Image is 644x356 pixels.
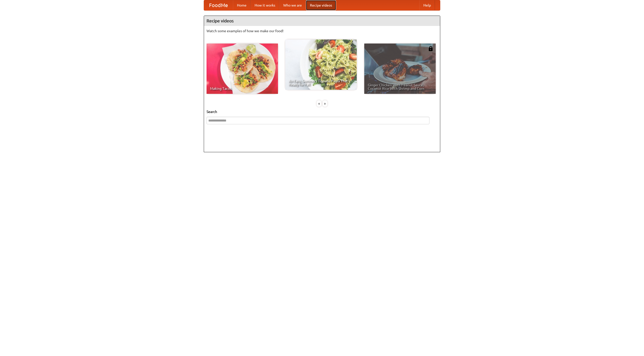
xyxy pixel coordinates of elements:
span: An Easy, Summery Tomato Pasta That's Ready for Fall [289,79,353,86]
a: An Easy, Summery Tomato Pasta That's Ready for Fall [285,39,357,90]
a: Recipe videos [306,0,336,10]
div: » [323,100,327,107]
div: « [317,100,321,107]
p: Watch some examples of how we make our food! [207,28,437,33]
a: Who we are [279,0,306,10]
a: Making Tacos [207,44,278,94]
a: How it works [251,0,279,10]
h4: Recipe videos [204,16,440,26]
img: 483408.png [428,46,433,51]
a: Help [419,0,435,10]
h5: Search [207,109,437,114]
a: Home [233,0,251,10]
span: Making Tacos [210,87,274,90]
a: FoodMe [204,0,233,10]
